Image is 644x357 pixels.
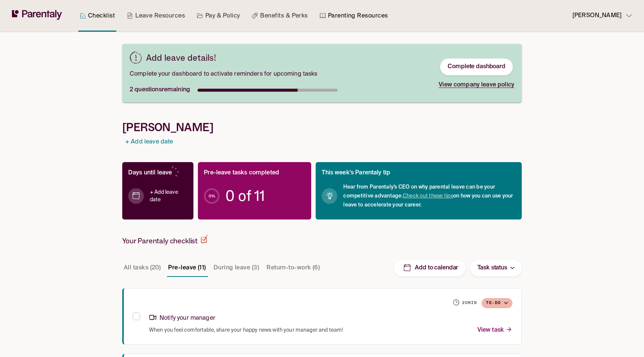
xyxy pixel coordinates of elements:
[225,192,265,200] span: 0 of 11
[150,189,187,203] a: + Add leave date
[403,193,453,199] a: Check out these tips
[440,59,513,75] button: Complete dashboard
[122,259,162,277] button: All tasks (20)
[122,259,323,277] div: Task stage tabs
[204,168,279,178] p: Pre-leave tasks completed
[149,313,215,323] p: Notify your manager
[265,259,321,277] button: Return-to-work (6)
[470,260,522,277] button: Task status
[125,137,173,147] a: + Add leave date
[122,120,522,134] h1: [PERSON_NAME]
[128,168,172,178] p: Days until leave
[130,70,338,79] span: Complete your dashboard to activate reminders for upcoming tasks
[149,326,343,334] span: When you feel comfortable, share your happy news with your manager and team!
[482,298,512,308] button: To-do
[439,83,514,88] a: View company leave policy
[212,259,261,277] button: During leave (3)
[477,325,512,335] p: View task
[322,168,390,178] p: This week’s Parentaly tip
[572,11,622,21] p: [PERSON_NAME]
[477,263,507,273] p: Task status
[462,300,477,306] h6: 20 min
[343,183,516,209] span: Hear from Parentaly’s CEO on why parental leave can be your competitive advantage. on how you can...
[167,259,207,277] button: Pre-leave (11)
[448,63,505,71] a: Complete dashboard
[122,234,208,246] h2: Your Parentaly checklist
[415,264,458,272] p: Add to calendar
[130,85,191,95] p: 2 questions remaining
[394,260,465,277] button: Add to calendar
[146,53,216,62] h3: Add leave details!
